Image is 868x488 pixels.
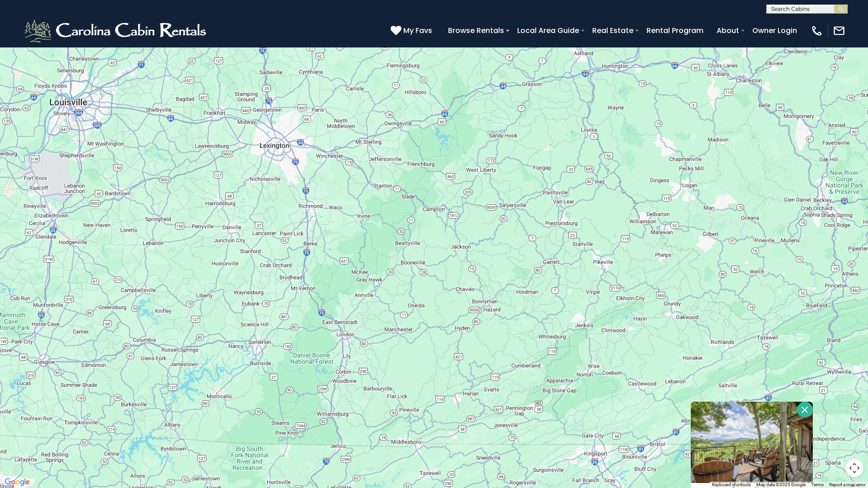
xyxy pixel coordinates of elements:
[642,23,708,38] a: Rental Program
[443,23,509,38] a: Browse Rentals
[691,402,813,483] img: Serendipity
[811,24,823,37] img: phone-regular-white.png
[712,23,744,38] a: About
[748,23,802,38] a: Owner Login
[797,402,813,418] button: Close
[391,25,434,37] a: My Favs
[833,24,845,37] img: mail-regular-white.png
[588,23,638,38] a: Real Estate
[403,25,432,36] span: My Favs
[513,23,584,38] a: Local Area Guide
[23,17,210,44] img: White-1-2.png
